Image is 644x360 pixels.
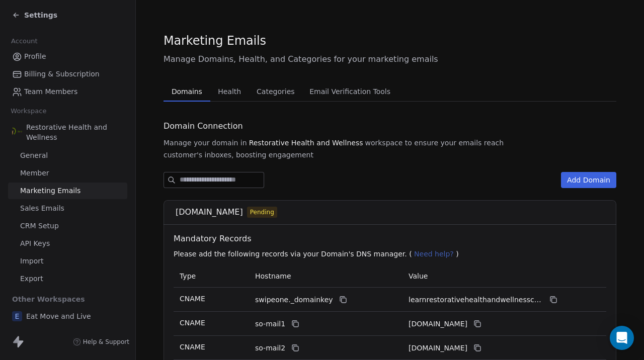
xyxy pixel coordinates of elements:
[8,66,127,82] a: Billing & Subscription
[7,34,42,49] span: Account
[180,295,205,303] span: CNAME
[12,127,22,137] img: RHW_logo.png
[8,200,127,217] a: Sales Emails
[12,10,57,20] a: Settings
[8,291,89,307] span: Other Workspaces
[8,253,127,269] a: Import
[174,233,610,245] span: Mandatory Records
[168,84,206,99] span: Domains
[176,206,243,218] span: [DOMAIN_NAME]
[561,172,616,188] button: Add Domain
[365,138,504,148] span: workspace to ensure your emails reach
[250,208,274,217] span: Pending
[180,319,205,327] span: CNAME
[249,138,363,148] span: Restorative Health and Wellness
[409,295,543,305] span: learnrestorativehealthandwellnesscom._domainkey.swipeone.email
[26,311,91,321] span: Eat Move and Live
[8,183,127,199] a: Marketing Emails
[8,218,127,234] a: CRM Setup
[164,33,266,48] span: Marketing Emails
[409,343,467,353] span: learnrestorativehealthandwellnesscom2.swipeone.email
[164,150,313,160] span: customer's inboxes, boosting engagement
[164,138,247,148] span: Manage your domain in
[24,86,77,97] span: Team Members
[24,10,57,20] span: Settings
[8,235,127,252] a: API Keys
[20,221,59,231] span: CRM Setup
[409,272,428,280] span: Value
[20,274,43,284] span: Export
[24,69,100,79] span: Billing & Subscription
[180,271,243,282] p: Type
[83,338,129,346] span: Help & Support
[8,83,127,100] a: Team Members
[409,319,467,329] span: learnrestorativehealthandwellnesscom1.swipeone.email
[305,84,394,99] span: Email Verification Tools
[255,272,291,280] span: Hostname
[255,319,285,329] span: so-mail1
[12,311,22,321] span: E
[180,343,205,351] span: CNAME
[174,249,610,259] p: Please add the following records via your Domain's DNS manager. ( )
[7,104,51,119] span: Workspace
[20,238,50,249] span: API Keys
[20,150,48,161] span: General
[255,343,285,353] span: so-mail2
[20,203,64,214] span: Sales Emails
[253,84,298,99] span: Categories
[214,84,245,99] span: Health
[610,326,634,350] div: Open Intercom Messenger
[20,168,49,178] span: Member
[8,271,127,287] a: Export
[73,338,129,346] a: Help & Support
[255,295,333,305] span: swipeone._domainkey
[164,53,616,65] span: Manage Domains, Health, and Categories for your marketing emails
[164,120,243,132] span: Domain Connection
[24,51,46,62] span: Profile
[8,147,127,164] a: General
[26,122,123,142] span: Restorative Health and Wellness
[20,186,80,196] span: Marketing Emails
[8,48,127,65] a: Profile
[414,250,454,258] span: Need help?
[20,256,43,266] span: Import
[8,165,127,182] a: Member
